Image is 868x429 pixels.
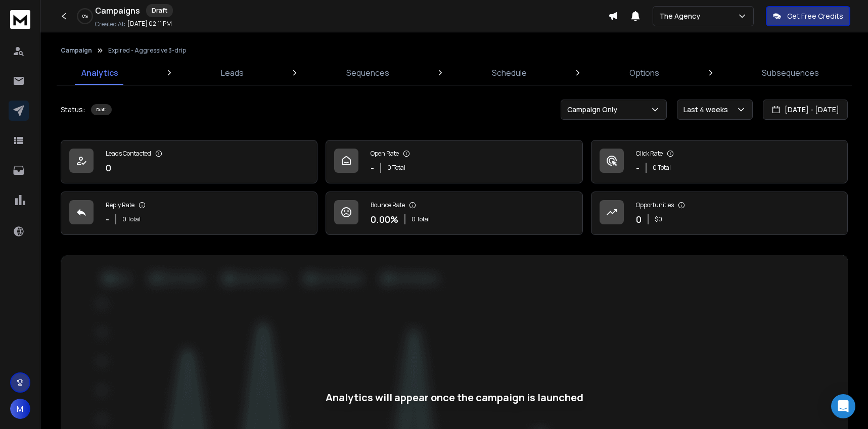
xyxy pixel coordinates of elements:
[95,5,140,17] h1: Campaigns
[387,164,405,172] p: 0 Total
[636,201,674,209] p: Opportunities
[763,100,848,120] button: [DATE] - [DATE]
[659,11,704,21] p: The Agency
[82,13,88,19] p: 0 %
[629,67,659,79] p: Options
[106,212,109,226] p: -
[106,150,151,158] p: Leads Contacted
[683,105,732,115] p: Last 4 weeks
[762,67,819,79] p: Subsequences
[655,215,662,223] p: $ 0
[61,192,317,235] a: Reply Rate-0 Total
[127,20,172,28] p: [DATE] 02:11 PM
[371,212,398,226] p: 0.00 %
[591,192,848,235] a: Opportunities0$0
[766,6,850,26] button: Get Free Credits
[787,11,843,21] p: Get Free Credits
[567,105,621,115] p: Campaign Only
[371,201,405,209] p: Bounce Rate
[146,4,173,17] div: Draft
[106,161,111,175] p: 0
[75,61,124,85] a: Analytics
[61,105,85,115] p: Status:
[106,201,134,209] p: Reply Rate
[636,212,642,226] p: 0
[326,192,582,235] a: Bounce Rate0.00%0 Total
[591,140,848,183] a: Click Rate-0 Total
[412,215,430,223] p: 0 Total
[10,399,30,419] button: M
[492,67,527,79] p: Schedule
[81,67,118,79] p: Analytics
[61,46,92,55] button: Campaign
[340,61,395,85] a: Sequences
[91,104,112,115] div: Draft
[326,140,582,183] a: Open Rate-0 Total
[95,20,125,28] p: Created At:
[10,10,30,29] img: logo
[756,61,825,85] a: Subsequences
[636,161,639,175] p: -
[215,61,250,85] a: Leads
[636,150,663,158] p: Click Rate
[221,67,244,79] p: Leads
[61,140,317,183] a: Leads Contacted0
[122,215,141,223] p: 0 Total
[371,161,374,175] p: -
[371,150,399,158] p: Open Rate
[653,164,671,172] p: 0 Total
[623,61,665,85] a: Options
[326,391,583,405] div: Analytics will appear once the campaign is launched
[108,46,186,55] p: Expired - Aggressive 3-drip
[831,394,855,418] div: Open Intercom Messenger
[346,67,389,79] p: Sequences
[486,61,533,85] a: Schedule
